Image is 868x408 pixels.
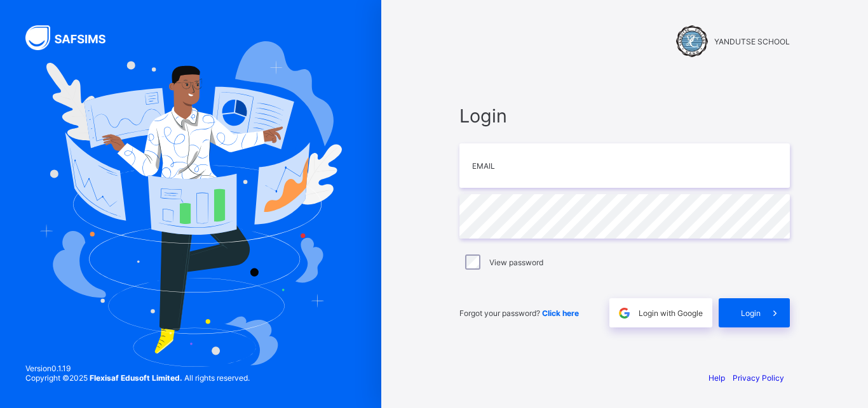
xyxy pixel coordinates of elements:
span: YANDUTSE SCHOOL [714,37,790,46]
img: google.396cfc9801f0270233282035f929180a.svg [617,306,632,320]
span: Forgot your password? [459,308,579,318]
img: SAFSIMS Logo [25,25,121,50]
img: Hero Image [39,41,342,366]
label: View password [489,258,543,267]
strong: Flexisaf Edusoft Limited. [90,373,182,383]
span: Version 0.1.19 [25,364,250,373]
span: Login with Google [639,308,703,318]
a: Privacy Policy [733,373,784,383]
span: Login [741,308,761,318]
span: Login [459,105,790,127]
a: Help [709,373,725,383]
a: Click here [542,308,579,318]
span: Copyright © 2025 All rights reserved. [25,373,250,383]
